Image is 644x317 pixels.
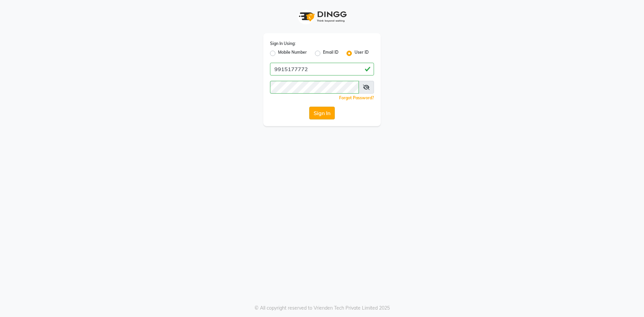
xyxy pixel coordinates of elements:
img: logo1.svg [295,7,349,27]
button: Sign In [309,107,335,119]
input: Username [270,81,359,94]
label: Mobile Number [278,49,307,57]
input: Username [270,63,374,75]
label: Sign In Using: [270,41,296,47]
a: Forgot Password? [339,95,374,100]
label: Email ID [323,49,338,57]
label: User ID [355,49,369,57]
